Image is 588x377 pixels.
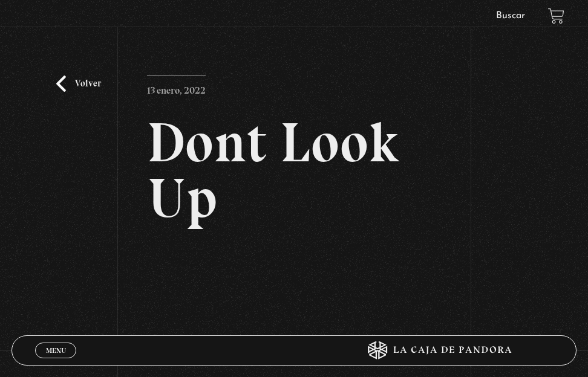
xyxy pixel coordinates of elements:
[548,8,564,24] a: View your shopping cart
[496,11,525,21] a: Buscar
[46,347,66,354] span: Menu
[56,76,101,92] a: Volver
[42,357,70,366] span: Cerrar
[147,76,206,100] p: 13 enero, 2022
[147,115,440,226] h2: Dont Look Up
